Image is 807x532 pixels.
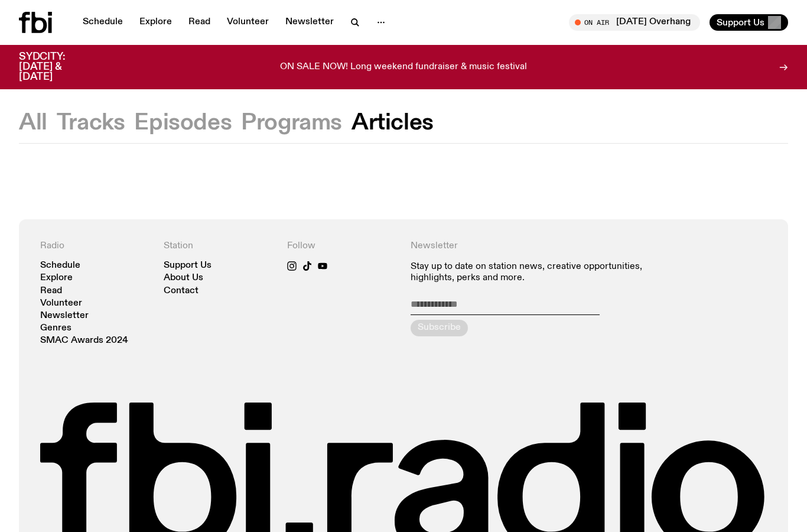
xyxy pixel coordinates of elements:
a: Schedule [40,261,80,270]
a: Explore [132,14,179,31]
p: Stay up to date on station news, creative opportunities, highlights, perks and more. [411,261,643,284]
h4: Follow [287,241,396,252]
button: Programs [241,112,342,134]
a: Read [181,14,217,31]
h3: SYDCITY: [DATE] & [DATE] [19,52,95,82]
button: All [19,112,47,134]
a: Schedule [76,14,130,31]
p: ON SALE NOW! Long weekend fundraiser & music festival [280,62,527,73]
a: Volunteer [40,299,82,308]
a: About Us [164,274,203,283]
button: Support Us [710,14,788,31]
a: Newsletter [278,14,341,31]
button: On Air[DATE] Overhang [569,14,700,31]
a: Read [40,287,62,296]
a: Newsletter [40,312,89,320]
a: Support Us [164,261,211,270]
a: SMAC Awards 2024 [40,336,128,345]
button: Tracks [57,112,125,134]
h4: Station [164,241,273,252]
button: Articles [352,112,434,134]
a: Contact [164,287,199,296]
h4: Radio [40,241,149,252]
a: Volunteer [220,14,276,31]
button: Episodes [134,112,232,134]
h4: Newsletter [411,241,643,252]
span: Support Us [717,17,764,28]
button: Subscribe [411,320,468,336]
a: Genres [40,324,71,333]
a: Explore [40,274,73,283]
